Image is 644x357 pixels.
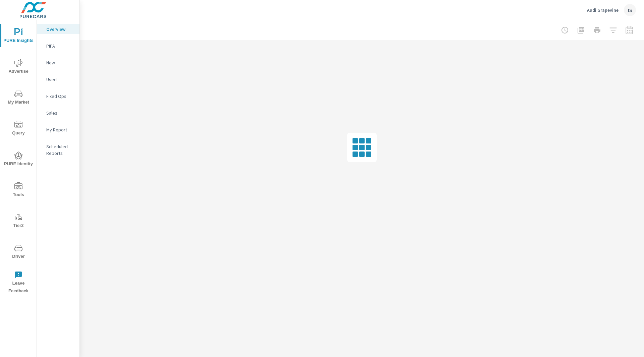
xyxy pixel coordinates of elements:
[2,59,35,75] span: Advertise
[2,244,35,260] span: Driver
[46,110,74,116] p: Sales
[37,58,79,68] div: New
[2,28,35,45] span: PURE Insights
[46,126,74,133] p: My Report
[37,141,79,158] div: Scheduled Reports
[2,271,35,295] span: Leave Feedback
[587,7,619,13] p: Audi Grapevine
[2,152,35,168] span: PURE Identity
[46,76,74,83] p: Used
[37,74,79,84] div: Used
[37,125,79,135] div: My Report
[2,182,35,199] span: Tools
[0,20,37,298] div: nav menu
[2,90,35,106] span: My Market
[37,91,79,101] div: Fixed Ops
[2,121,35,137] span: Query
[46,59,74,66] p: New
[624,4,636,16] div: IS
[46,143,74,157] p: Scheduled Reports
[37,108,79,118] div: Sales
[37,41,79,51] div: PIPA
[46,26,74,33] p: Overview
[37,24,79,34] div: Overview
[46,93,74,100] p: Fixed Ops
[2,213,35,230] span: Tier2
[46,43,74,49] p: PIPA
